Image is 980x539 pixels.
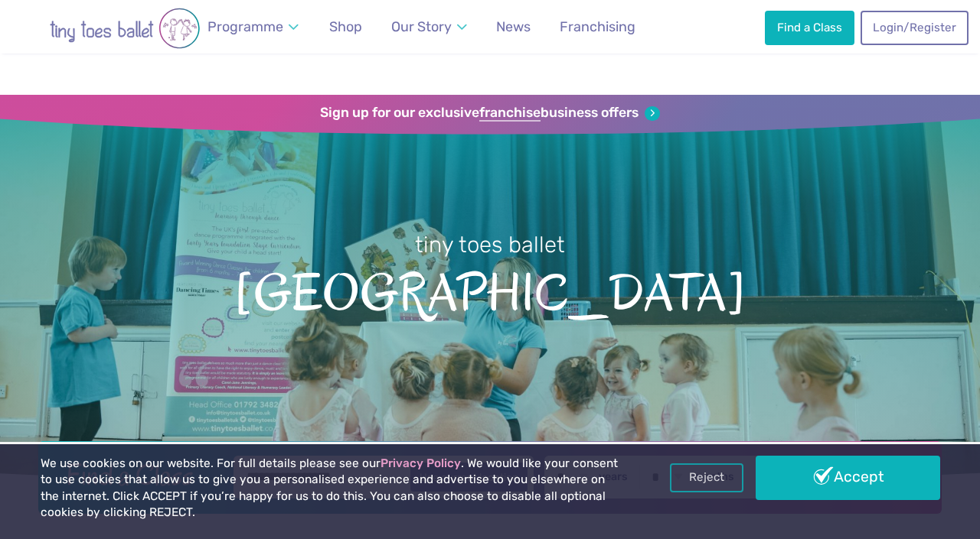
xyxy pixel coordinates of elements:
[320,105,659,122] a: Sign up for our exclusivefranchisebusiness offers
[201,10,306,44] a: Programme
[861,11,968,44] a: Login/Register
[670,463,743,492] a: Reject
[489,10,537,44] a: News
[560,18,635,34] span: Franchising
[553,10,642,44] a: Franchising
[207,18,283,34] span: Programme
[18,8,232,49] img: tiny toes ballet
[41,456,626,521] p: We use cookies on our website. For full details please see our . We would like your consent to us...
[322,10,369,44] a: Shop
[381,456,461,470] a: Privacy Policy
[329,18,362,34] span: Shop
[479,105,541,122] strong: franchise
[384,10,475,44] a: Our Story
[27,260,953,322] span: [GEOGRAPHIC_DATA]
[756,456,940,500] a: Accept
[391,18,452,34] span: Our Story
[765,11,854,44] a: Find a Class
[496,18,531,34] span: News
[415,232,565,258] small: tiny toes ballet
